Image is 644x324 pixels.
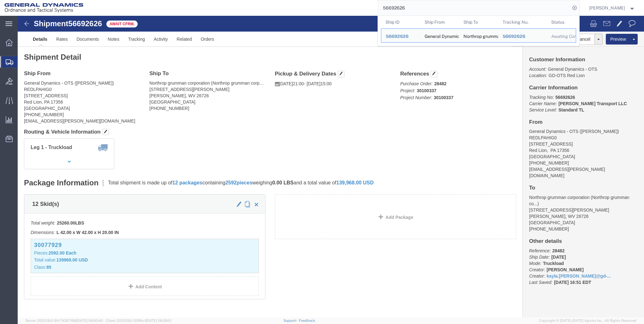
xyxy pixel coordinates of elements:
[25,319,103,322] span: Server: 2025.19.0-91c74307f99
[76,319,103,322] span: [DATE] 09:50:40
[420,16,459,28] th: Ship From
[106,319,171,322] span: Client: 2025.19.0-129fbcf
[18,16,644,317] iframe: FS Legacy Container
[539,318,636,323] span: Copyright © [DATE]-[DATE] Agistix Inc., All Rights Reserved
[459,16,498,28] th: Ship To
[502,33,542,40] div: 56692626
[386,33,416,40] div: 56692626
[547,16,576,28] th: Status
[299,319,315,322] a: Feedback
[589,4,625,11] span: Sharon Dinterman
[498,16,547,28] th: Tracking Nu.
[589,4,635,12] button: [PERSON_NAME]
[551,33,571,40] div: Awaiting Confirmation
[502,34,525,39] span: 56692626
[146,319,171,322] span: [DATE] 09:39:01
[381,16,420,28] th: Ship ID
[386,34,408,39] span: 56692626
[381,16,579,46] table: Search Results
[463,29,494,42] div: Northrop grumman corporation
[424,29,455,42] div: General Dynamics - OTS
[378,0,570,15] input: Search for shipment number, reference number
[283,319,299,322] a: Support
[4,3,83,13] img: logo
